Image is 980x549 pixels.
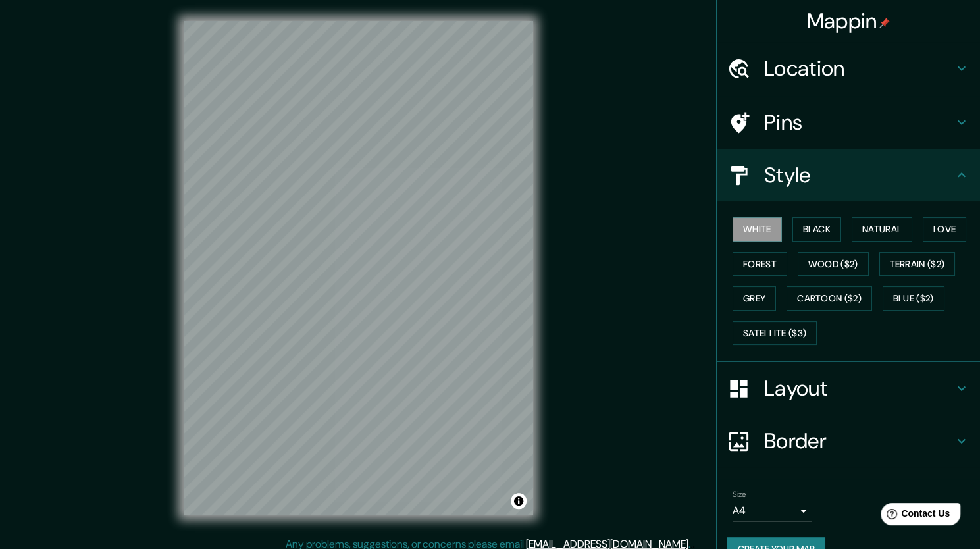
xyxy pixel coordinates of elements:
[807,8,890,34] h4: Mappin
[733,489,746,500] label: Size
[764,55,954,82] h4: Location
[879,252,956,276] button: Terrain ($2)
[733,321,817,346] button: Satellite ($3)
[733,252,787,276] button: Forest
[717,362,980,415] div: Layout
[733,286,776,311] button: Grey
[733,500,812,521] div: A4
[184,21,533,515] canvas: Map
[764,162,954,188] h4: Style
[511,493,527,509] button: Toggle attribution
[717,415,980,467] div: Border
[764,428,954,454] h4: Border
[717,96,980,149] div: Pins
[764,375,954,402] h4: Layout
[863,498,966,535] iframe: Help widget launcher
[717,149,980,201] div: Style
[764,109,954,136] h4: Pins
[923,217,966,242] button: Love
[787,286,872,311] button: Cartoon ($2)
[879,18,890,28] img: pin-icon.png
[798,252,869,276] button: Wood ($2)
[883,286,944,311] button: Blue ($2)
[852,217,912,242] button: Natural
[733,217,782,242] button: White
[717,42,980,95] div: Location
[792,217,842,242] button: Black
